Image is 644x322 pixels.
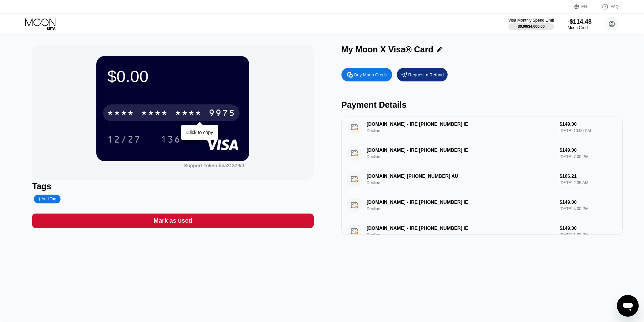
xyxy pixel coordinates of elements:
[354,72,387,78] div: Buy Moon Credit
[209,108,236,119] div: 9975
[107,135,141,146] div: 12/27
[107,67,238,86] div: $0.00
[32,181,313,191] div: Tags
[595,3,619,10] div: FAQ
[341,100,623,110] div: Payment Details
[574,3,595,10] div: EN
[34,195,60,203] div: Add Tag
[617,295,639,317] iframe: Button to launch messaging window
[102,131,146,148] div: 12/27
[397,68,448,81] div: Request a Refund
[186,130,213,135] div: Click to copy
[568,25,592,30] div: Moon Credit
[408,72,444,78] div: Request a Refund
[508,18,554,30] div: Visa Monthly Spend Limit$0.00/$4,000.00
[32,214,313,228] div: Mark as used
[38,197,56,201] div: Add Tag
[611,4,619,9] div: FAQ
[568,18,592,30] div: -$114.48Moon Credit
[184,163,244,168] div: Support Token:bea21379cf
[184,163,244,168] div: Support Token: bea21379cf
[568,18,592,25] div: -$114.48
[156,131,186,148] div: 136
[341,68,392,81] div: Buy Moon Credit
[581,4,587,9] div: EN
[153,217,192,225] div: Mark as used
[518,24,545,28] div: $0.00 / $4,000.00
[161,135,181,146] div: 136
[341,45,433,54] div: My Moon X Visa® Card
[508,18,554,23] div: Visa Monthly Spend Limit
